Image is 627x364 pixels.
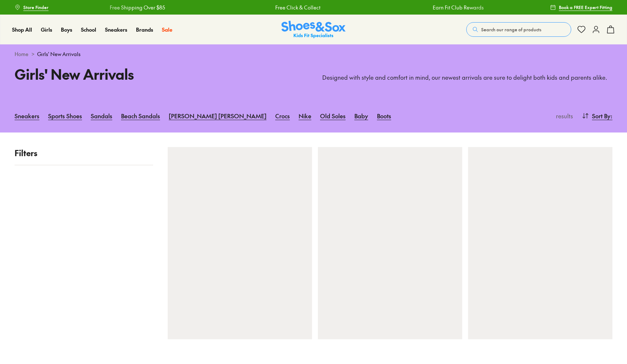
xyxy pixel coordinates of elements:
[553,111,573,120] p: results
[275,4,320,11] a: Free Click & Collect
[81,26,96,33] span: School
[481,26,541,33] span: Search our range of products
[162,26,172,33] a: Sale
[299,108,311,124] a: Nike
[41,26,52,33] a: Girls
[136,26,153,33] a: Brands
[48,108,82,124] a: Sports Shoes
[169,108,266,124] a: [PERSON_NAME] [PERSON_NAME]
[37,50,81,58] span: Girls' New Arrivals
[432,4,483,11] a: Earn Fit Club Rewards
[15,108,39,124] a: Sneakers
[275,108,290,124] a: Crocs
[15,1,48,14] a: Store Finder
[550,1,612,14] a: Book a FREE Expert Fitting
[592,111,611,120] span: Sort By
[105,26,127,33] a: Sneakers
[15,64,305,84] h1: Girls' New Arrivals
[281,21,346,39] img: SNS_Logo_Responsive.svg
[466,22,571,37] button: Search our range of products
[91,108,112,124] a: Sandals
[61,26,72,33] a: Boys
[61,26,72,33] span: Boys
[377,108,391,124] a: Boots
[320,108,346,124] a: Old Soles
[162,26,172,33] span: Sale
[41,26,52,33] span: Girls
[12,26,32,33] span: Shop All
[23,4,48,11] span: Store Finder
[15,50,28,58] a: Home
[12,26,32,33] a: Shop All
[281,21,346,39] a: Shoes & Sox
[322,74,612,82] p: Designed with style and comfort in mind, our newest arrivals are sure to delight both kids and pa...
[15,50,612,58] div: >
[354,108,368,124] a: Baby
[559,4,612,11] span: Book a FREE Expert Fitting
[109,4,165,11] a: Free Shipping Over $85
[136,26,153,33] span: Brands
[582,108,612,124] button: Sort By:
[105,26,127,33] span: Sneakers
[121,108,160,124] a: Beach Sandals
[15,147,153,159] p: Filters
[611,111,612,120] span: :
[81,26,96,33] a: School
